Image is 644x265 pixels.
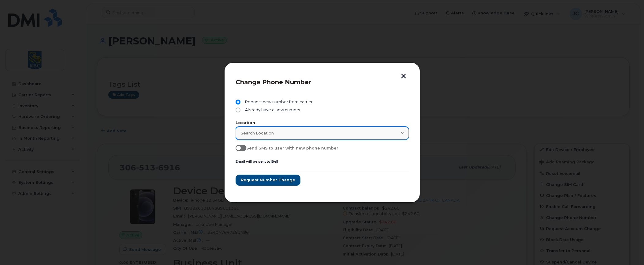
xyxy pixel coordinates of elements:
[243,100,313,104] span: Request new number from carrier
[236,145,240,150] input: Send SMS to user with new phone number
[236,108,240,112] input: Already have a new number
[236,127,409,139] a: Search location
[236,100,240,104] input: Request new number from carrier
[243,108,301,112] span: Already have a new number
[241,130,274,136] span: Search location
[236,121,409,125] label: Location
[236,78,311,86] span: Change Phone Number
[246,146,338,150] span: Send SMS to user with new phone number
[236,175,300,186] button: Request number change
[241,177,295,183] span: Request number change
[236,159,278,164] small: Email will be sent to Bell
